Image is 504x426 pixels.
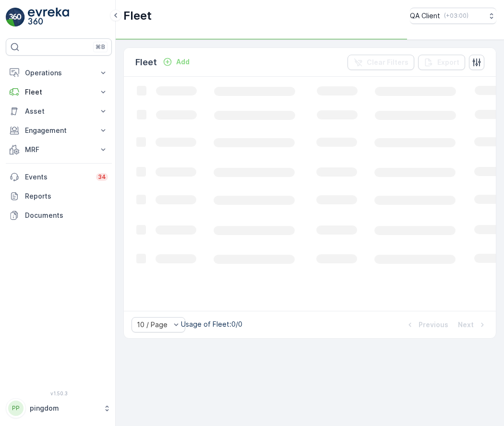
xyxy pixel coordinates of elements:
[28,8,69,27] img: logo_light-DOdMpM7g.png
[25,106,93,116] p: Asset
[25,211,108,220] p: Documents
[6,167,112,187] a: Events34
[8,401,24,416] div: PP
[458,320,474,330] p: Next
[6,206,112,225] a: Documents
[437,58,459,67] p: Export
[25,145,93,154] p: MRF
[6,102,112,121] button: Asset
[6,390,112,396] span: v 1.50.3
[6,8,25,27] img: logo
[6,83,112,102] button: Fleet
[457,319,488,331] button: Next
[25,172,90,182] p: Events
[30,403,98,413] p: pingdom
[6,63,112,83] button: Operations
[444,12,468,20] p: ( +03:00 )
[418,55,465,70] button: Export
[367,58,408,67] p: Clear Filters
[6,121,112,140] button: Engagement
[98,173,106,181] p: 34
[123,8,152,24] p: Fleet
[410,11,440,21] p: QA Client
[181,319,242,329] p: Usage of Fleet : 0/0
[25,126,93,135] p: Engagement
[6,398,112,418] button: PPpingdom
[419,320,448,330] p: Previous
[410,8,496,24] button: QA Client(+03:00)
[6,140,112,159] button: MRF
[135,56,157,69] p: Fleet
[25,87,93,97] p: Fleet
[25,68,93,78] p: Operations
[348,55,414,70] button: Clear Filters
[25,191,108,201] p: Reports
[6,187,112,206] a: Reports
[404,319,449,331] button: Previous
[96,43,105,51] p: ⌘B
[159,56,193,68] button: Add
[176,57,190,67] p: Add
